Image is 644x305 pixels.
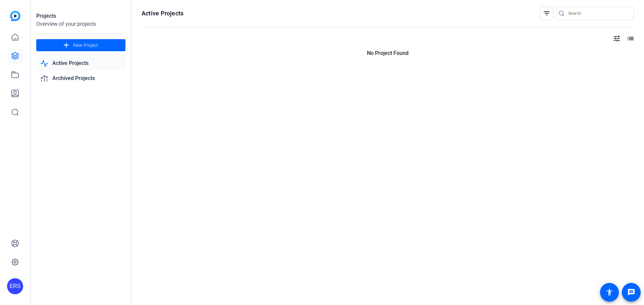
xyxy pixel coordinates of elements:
input: Search [568,9,629,17]
mat-icon: message [627,288,635,296]
mat-icon: list [626,34,634,43]
img: blue-gradient.svg [10,11,20,21]
a: Archived Projects [36,72,125,85]
mat-icon: tune [613,34,621,43]
div: Overview of your projects [36,20,125,28]
button: New Project [36,39,125,51]
h1: Active Projects [142,9,183,17]
div: ERS [7,278,23,294]
mat-icon: add [62,41,70,50]
div: Projects [36,12,125,20]
mat-icon: filter_list [543,9,551,17]
span: New Project [73,42,98,49]
mat-icon: accessibility [605,288,613,296]
a: Active Projects [36,57,125,70]
p: No Project Found [142,49,634,57]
